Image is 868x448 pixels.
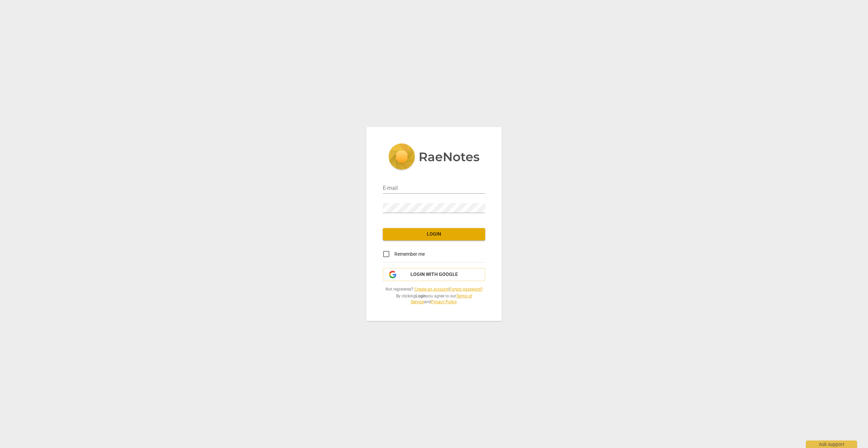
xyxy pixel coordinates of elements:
[415,287,448,292] a: Create an account
[806,440,857,448] div: Ask support
[383,228,485,240] button: Login
[388,143,480,171] img: 5ac2273c67554f335776073100b6d88f.svg
[410,271,458,278] span: Login with Google
[394,251,425,258] span: Remember me
[411,294,472,304] a: Terms of Service
[449,287,483,292] a: Forgot password?
[416,294,426,298] b: Login
[383,293,485,305] span: By clicking you agree to our and .
[383,268,485,281] button: Login with Google
[388,231,480,238] span: Login
[431,299,457,304] a: Privacy Policy
[383,286,485,292] span: Not registered? |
